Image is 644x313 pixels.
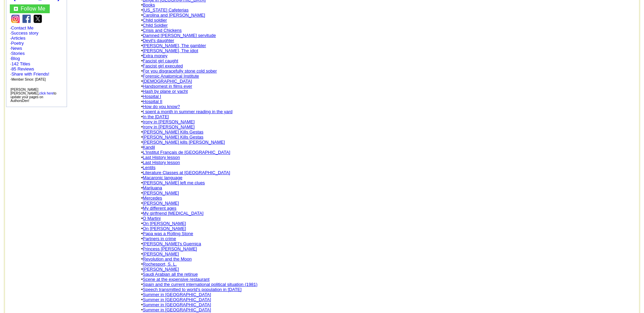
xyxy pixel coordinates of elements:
font: • [141,114,169,119]
font: · · [10,71,49,82]
a: [PERSON_NAME] [143,251,179,256]
font: • [141,7,188,13]
a: [PERSON_NAME] [143,267,179,272]
font: • [141,119,195,124]
a: [PERSON_NAME], The idiot [143,48,198,53]
a: Spain and the current international political situation (1981) [143,282,258,287]
a: Articles [11,36,26,41]
a: Revolution and the Moon [143,256,192,262]
a: [PERSON_NAME] [143,201,179,206]
font: • [141,43,206,48]
a: Fascist girl executed [143,63,183,68]
font: • [141,13,205,18]
font: • [141,58,178,63]
a: How do you know? [143,104,180,109]
font: • [141,134,203,140]
a: Follow Me [21,6,45,12]
font: • [141,226,186,231]
font: • [141,246,197,251]
a: Summer in [GEOGRAPHIC_DATA] [143,297,211,302]
font: • [141,160,180,165]
a: Rochesport, S. L. [143,262,177,267]
font: • [141,231,193,236]
a: Last History lesson [143,155,180,160]
a: Speech transmitted to world's population in [DATE] [143,287,242,292]
font: · · [10,61,49,82]
a: Child soldier [143,18,167,23]
font: • [141,99,162,104]
a: L'Institut Français de [GEOGRAPHIC_DATA] [143,150,230,155]
a: Summer in [GEOGRAPHIC_DATA] [143,307,211,312]
a: Stories [11,51,25,56]
font: • [141,190,179,195]
font: • [141,165,155,170]
font: • [141,38,174,43]
a: Partners in crime [143,236,176,241]
font: • [141,104,180,109]
font: • [141,307,211,312]
font: • [141,206,176,211]
font: • [141,216,160,221]
a: [PERSON_NAME] left me clues [143,180,205,185]
font: • [141,195,162,201]
a: In the [DATE] [143,114,169,119]
a: Irony in [PERSON_NAME] [143,124,195,129]
a: Forensic Anatomical Institute [143,74,199,79]
font: • [141,185,162,190]
font: • [141,23,168,28]
a: Carolina and [PERSON_NAME] [143,13,205,18]
font: • [141,48,198,53]
a: Irony in [PERSON_NAME] [143,119,195,124]
font: • [141,267,179,272]
a: Kandil [143,145,155,150]
a: Extra money [143,53,168,58]
a: Summer in [GEOGRAPHIC_DATA] [143,292,211,297]
a: Summer in [GEOGRAPHIC_DATA] [143,302,211,307]
a: Success story [11,30,39,36]
font: • [141,241,201,246]
a: Crisis and Chickens [143,28,182,33]
font: • [141,262,177,267]
a: [PERSON_NAME] Kills Gestas [143,134,203,140]
font: • [141,277,209,282]
img: fb.png [22,15,31,23]
font: • [141,150,230,155]
font: • [141,221,186,226]
font: • [141,302,211,307]
font: • [141,180,205,185]
a: O Martini [143,216,161,221]
a: Literature Classes at [GEOGRAPHIC_DATA] [143,170,230,175]
font: • [141,256,192,262]
font: • [141,2,155,7]
font: • [141,28,181,33]
font: • [141,74,199,79]
a: click here [39,91,53,95]
font: • [141,109,232,114]
font: • [141,84,192,89]
a: Princess [PERSON_NAME] [143,246,197,251]
font: • [141,33,216,38]
font: • [141,129,203,134]
a: On [PERSON_NAME] [143,221,186,226]
font: • [141,211,203,216]
font: • [141,94,161,99]
a: Hash by plane or yacht [143,89,188,94]
a: Papa was a Rolling Stone [143,231,193,236]
font: • [141,175,182,180]
a: Devil's daughter [143,38,174,43]
font: • [141,145,155,150]
a: 85 Reviews [12,66,34,71]
a: Damned [PERSON_NAME] servitude [143,33,216,38]
font: • [141,124,195,129]
font: • [141,292,211,297]
a: 142 Titles [12,61,30,66]
font: • [141,155,180,160]
a: Hospital I [143,94,161,99]
a: Fascist girl caught [143,58,178,63]
font: • [141,272,198,277]
font: • [141,201,179,206]
a: [PERSON_NAME]'s Guernica [143,241,201,246]
a: Books [143,2,155,7]
a: For you disgracefully stone cold sober [143,68,217,74]
img: x.png [34,15,42,23]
